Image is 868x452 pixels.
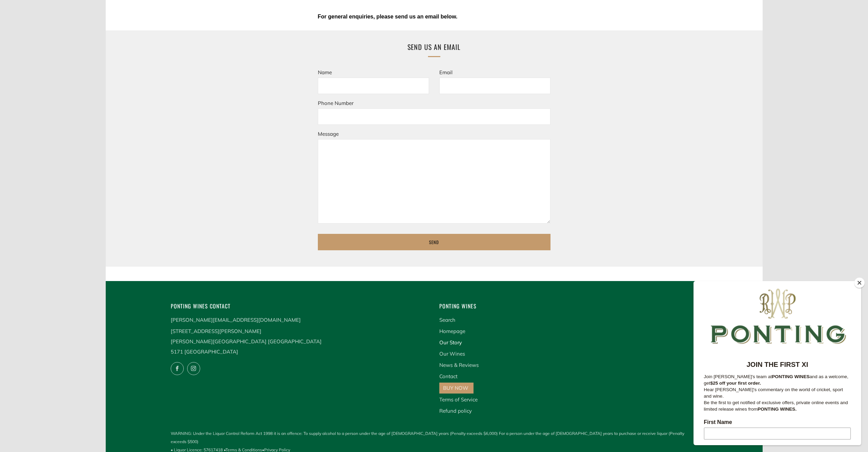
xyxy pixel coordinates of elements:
[439,339,462,346] a: Our Story
[443,385,468,391] a: BUY NOW
[10,118,157,131] p: Be the first to get notified of exclusive offers, private online events and limited release wines...
[171,302,429,311] h4: Ponting Wines Contact
[171,429,698,446] span: WARNING: Under the Liquor Control Reform Act 1998 it is an offence: To supply alcohol to a person...
[10,105,157,118] p: Hear [PERSON_NAME]'s commentary on the world of cricket, sport and wine.
[64,125,103,131] strong: PONTING WINES.
[318,69,332,76] label: Name
[10,245,153,275] span: We will send you a confirmation email to subscribe. I agree to sign up to the Ponting Wines newsl...
[854,278,865,288] button: Close
[318,14,457,19] span: For general enquiries, please send us an email below.
[10,92,157,105] p: Join [PERSON_NAME]'s team at and as a welcome, get
[439,396,478,403] a: Terms of Service
[171,317,301,323] a: [PERSON_NAME][EMAIL_ADDRESS][DOMAIN_NAME]
[171,326,429,357] p: [STREET_ADDRESS][PERSON_NAME] [PERSON_NAME][GEOGRAPHIC_DATA] [GEOGRAPHIC_DATA] 5171 [GEOGRAPHIC_D...
[439,328,465,334] a: Homepage
[439,408,472,414] a: Refund policy
[439,302,698,311] h4: Ponting Wines
[78,93,116,98] strong: PONTING WINES
[439,362,479,368] a: News & Reviews
[318,100,353,106] label: Phone Number
[17,99,67,105] strong: $25 off your first order.
[10,196,157,204] label: Email
[439,373,457,380] a: Contact
[318,234,550,250] input: Send
[321,41,547,53] h2: Send us an email
[10,138,157,146] label: First Name
[439,350,465,357] a: Our Wines
[439,69,453,76] label: Email
[318,131,339,137] label: Message
[10,224,157,237] input: Subscribe
[10,167,157,175] label: Last Name
[53,80,115,87] strong: JOIN THE FIRST XI
[439,317,455,323] a: Search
